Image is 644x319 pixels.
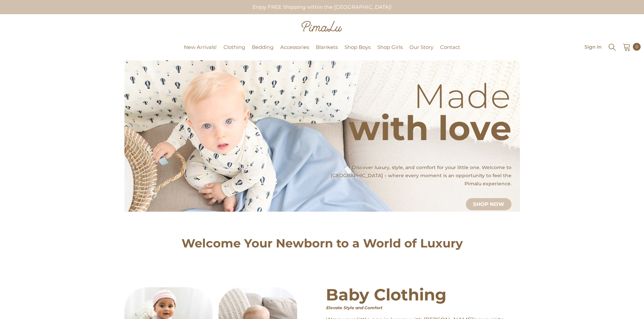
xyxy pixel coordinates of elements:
span: Shop Boys [344,44,371,50]
span: Blankets [316,44,338,50]
a: Accessories [277,43,312,60]
img: Pimalu [302,21,342,32]
summary: Search [608,42,617,52]
p: Made [349,94,511,98]
a: Pimalu [3,45,25,50]
a: Bedding [248,43,277,60]
a: Sign In [585,44,602,49]
span: Accessories [280,44,309,50]
span: Contact [440,44,460,50]
span: Clothing [223,44,245,50]
span: Baby Clothing [326,285,512,310]
em: Elevate Style and Comfort [326,305,382,310]
a: Blankets [312,43,341,60]
span: New Arrivals! [184,44,217,50]
a: Shop Girls [374,43,406,60]
h2: Welcome Your Newborn to a World of Luxury [124,239,520,248]
div: Enjoy FREE Shipping within the [GEOGRAPHIC_DATA]! [247,1,397,14]
a: Shop Now [466,198,511,210]
span: Bedding [252,44,273,50]
a: Contact [437,43,463,60]
a: Shop Boys [341,43,374,60]
a: Clothing [220,43,248,60]
span: 0 [636,43,638,51]
span: Our Story [409,44,433,50]
a: Our Story [406,43,437,60]
a: New Arrivals! [181,43,220,60]
p: Discover luxury, style, and comfort for your little one. Welcome to [GEOGRAPHIC_DATA] – where eve... [320,163,511,188]
span: Shop Girls [377,44,403,50]
p: with love [349,126,511,130]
